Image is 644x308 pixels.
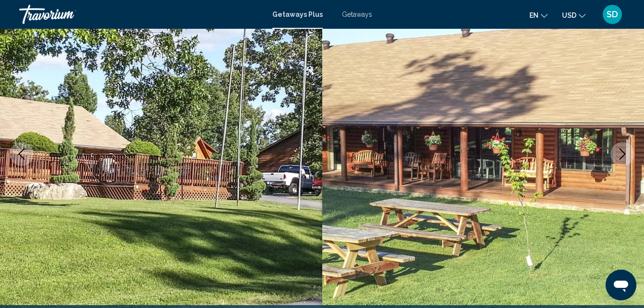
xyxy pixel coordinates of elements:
button: Previous image [10,142,34,166]
button: Next image [610,142,634,166]
button: User Menu [600,4,625,24]
button: Change currency [562,8,585,22]
span: USD [562,12,576,19]
span: en [529,12,539,19]
a: Getaways Plus [272,11,323,18]
button: Change language [529,8,548,22]
span: SD [607,10,618,19]
a: Travorium [19,5,263,24]
a: Getaways [342,11,372,18]
iframe: Button to launch messaging window [606,270,636,300]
